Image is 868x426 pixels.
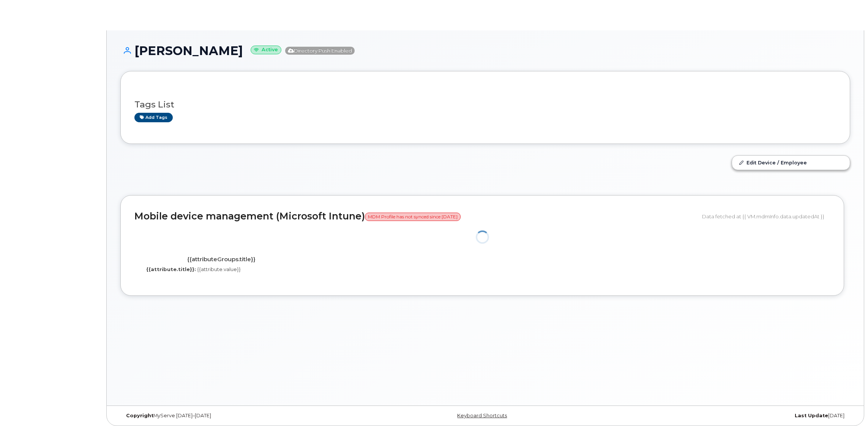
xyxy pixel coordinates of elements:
strong: Copyright [126,413,153,418]
strong: Last Update [795,413,828,418]
a: Keyboard Shortcuts [457,413,507,418]
span: Directory Push Enabled [285,47,355,55]
label: {{attribute.title}}: [146,266,196,273]
a: Add tags [134,113,173,122]
span: MDM Profile has not synced since [DATE] [365,213,461,221]
h2: Mobile device management (Microsoft Intune) [134,211,696,222]
div: MyServe [DATE]–[DATE] [120,413,364,419]
small: Active [251,46,281,54]
h3: Tags List [134,100,836,109]
div: [DATE] [607,413,850,419]
div: Data fetched at {{ VM.mdmInfo.data.updatedAt }} [702,209,830,224]
span: {{attribute.value}} [197,266,241,272]
h1: [PERSON_NAME] [120,44,850,57]
h4: {{attributeGroups.title}} [140,256,303,263]
a: Edit Device / Employee [732,156,850,169]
